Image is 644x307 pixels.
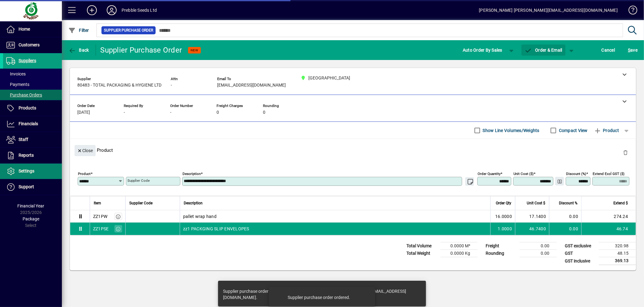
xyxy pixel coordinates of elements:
[263,110,265,115] span: 0
[562,257,599,265] td: GST inclusive
[19,58,36,63] span: Suppliers
[602,45,615,55] span: Cancel
[522,45,565,56] button: Order & Email
[102,5,122,16] button: Profile
[594,126,619,135] span: Product
[67,25,91,36] button: Filter
[19,105,36,110] span: Products
[77,146,93,156] span: Close
[490,223,515,235] td: 1.0000
[67,45,91,56] button: Back
[19,27,30,32] span: Home
[460,45,505,56] button: Auto Order By Sales
[19,168,34,173] span: Settings
[513,172,534,176] mat-label: Unit Cost ($)
[600,45,617,56] button: Cancel
[62,45,96,56] app-page-header-button: Back
[129,200,152,207] span: Supplier Code
[94,200,101,207] span: Item
[288,294,350,301] div: Supplier purchase order ordered.
[599,250,636,257] td: 48.15
[549,210,581,223] td: 0.00
[3,100,62,116] a: Products
[558,127,588,134] label: Compact View
[527,200,545,207] span: Unit Cost $
[618,150,633,155] app-page-header-button: Delete
[3,37,62,53] a: Customers
[613,200,628,207] span: Extend $
[217,83,286,88] span: [EMAIL_ADDRESS][DOMAIN_NAME]
[515,210,549,223] td: 17.1400
[482,127,539,134] label: Show Line Volumes/Weights
[101,45,182,55] div: Supplier Purchase Order
[6,82,29,87] span: Payments
[490,210,515,223] td: 16.0000
[19,153,34,158] span: Reports
[549,223,581,235] td: 0.00
[104,27,153,33] span: Supplier Purchase Order
[3,164,62,179] a: Settings
[184,200,203,207] span: Description
[562,250,599,257] td: GST
[70,139,636,161] div: Product
[3,132,62,147] a: Staff
[223,288,415,301] div: Supplier purchase order #150532 posted. Supplier purchase order emailed to [EMAIL_ADDRESS][DOMAIN...
[555,177,564,185] button: Change Price Levels
[520,242,557,250] td: 0.00
[68,28,89,33] span: Filter
[440,250,478,257] td: 0.0000 Kg
[599,242,636,250] td: 320.98
[77,83,161,88] span: 80483 - TOTAL PACKAGING & HYGIENE LTD
[479,5,618,15] div: [PERSON_NAME] [PERSON_NAME][EMAIL_ADDRESS][DOMAIN_NAME]
[19,137,28,142] span: Staff
[183,226,249,232] span: zz1 PACKGING SLIP ENVELOPES
[217,110,219,115] span: 0
[182,172,201,176] mat-label: Description
[599,257,636,265] td: 369.13
[191,48,198,52] span: NEW
[183,213,217,220] span: pallet wrap hand
[3,179,62,195] a: Support
[3,116,62,132] a: Financials
[93,213,107,220] div: ZZ1PW
[483,242,520,250] td: Freight
[171,83,172,88] span: -
[127,178,150,183] mat-label: Supplier Code
[463,45,502,55] span: Auto Order By Sales
[403,242,440,250] td: Total Volume
[19,121,38,126] span: Financials
[628,48,630,53] span: S
[3,79,62,90] a: Payments
[19,42,40,47] span: Customers
[562,242,599,250] td: GST exclusive
[78,172,91,176] mat-label: Product
[6,92,42,97] span: Purchase Orders
[520,250,557,257] td: 0.00
[6,71,26,76] span: Invoices
[618,145,633,160] button: Delete
[628,45,638,55] span: ave
[581,210,636,223] td: 274.24
[624,1,636,21] a: Knowledge Base
[75,145,96,156] button: Close
[3,90,62,100] a: Purchase Orders
[18,203,45,208] span: Financial Year
[3,69,62,79] a: Invoices
[3,22,62,37] a: Home
[23,216,39,221] span: Package
[591,125,622,136] button: Product
[478,172,500,176] mat-label: Order Quantity
[170,110,171,115] span: -
[581,223,636,235] td: 46.74
[68,48,89,53] span: Back
[124,110,125,115] span: -
[483,250,520,257] td: Rounding
[496,200,511,207] span: Order Qty
[440,242,478,250] td: 0.0000 M³
[403,250,440,257] td: Total Weight
[559,200,577,207] span: Discount %
[593,172,625,176] mat-label: Extend excl GST ($)
[515,223,549,235] td: 46.7400
[525,48,562,53] span: Order & Email
[93,226,109,232] div: ZZ1PSE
